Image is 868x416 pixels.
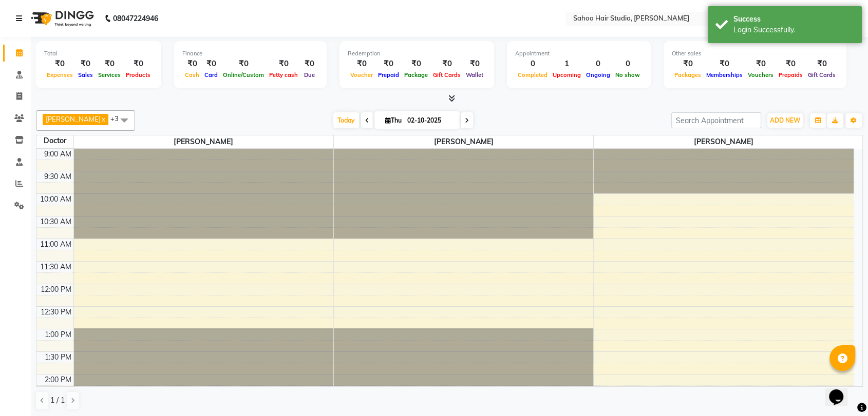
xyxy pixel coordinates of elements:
span: Voucher [348,71,375,78]
span: [PERSON_NAME] [74,135,333,148]
div: ₹0 [220,58,267,70]
div: ₹0 [745,58,776,70]
span: Prepaid [375,71,402,78]
span: Sales [76,71,96,78]
div: ₹0 [76,58,96,70]
div: ₹0 [463,58,486,70]
div: 1:00 PM [43,329,73,340]
span: +3 [110,114,126,123]
span: Package [402,71,430,78]
span: Petty cash [267,71,300,78]
div: Redemption [348,49,486,58]
div: 12:30 PM [39,307,73,318]
input: Search Appointment [671,112,761,128]
span: Products [123,71,153,78]
span: 1 / 1 [50,395,65,406]
div: Appointment [515,49,643,58]
iframe: chat widget [825,375,858,406]
img: logo [26,4,97,33]
div: ₹0 [123,58,153,70]
div: ₹0 [44,58,76,70]
div: ₹0 [805,58,838,70]
span: Prepaids [776,71,805,78]
div: Doctor [36,135,73,146]
div: ₹0 [96,58,123,70]
span: Upcoming [550,71,583,78]
span: Wallet [463,71,486,78]
div: 11:00 AM [38,239,73,250]
div: ₹0 [672,58,704,70]
div: ₹0 [704,58,745,70]
div: Login Successfully. [733,25,854,35]
span: Gift Cards [805,71,838,78]
span: [PERSON_NAME] [46,115,101,123]
div: Success [733,14,854,25]
div: Total [44,49,153,58]
div: ₹0 [300,58,318,70]
span: [PERSON_NAME] [594,135,854,148]
div: ₹0 [182,58,202,70]
div: ₹0 [375,58,402,70]
span: Vouchers [745,71,776,78]
span: Packages [672,71,704,78]
div: 0 [613,58,643,70]
b: 08047224946 [113,4,158,33]
div: Finance [182,49,318,58]
span: No show [613,71,643,78]
span: Completed [515,71,550,78]
div: 10:30 AM [38,216,73,227]
span: Ongoing [583,71,613,78]
span: Card [202,71,220,78]
div: ₹0 [430,58,463,70]
div: 1:30 PM [43,352,73,363]
span: [PERSON_NAME] [334,135,593,148]
div: ₹0 [202,58,220,70]
div: ₹0 [267,58,300,70]
span: Gift Cards [430,71,463,78]
span: Services [96,71,123,78]
div: 2:00 PM [43,374,73,385]
div: 9:30 AM [42,171,73,182]
div: 9:00 AM [42,149,73,160]
span: Expenses [44,71,76,78]
div: ₹0 [402,58,430,70]
div: 0 [515,58,550,70]
a: x [101,115,105,123]
span: Due [301,71,317,78]
div: 0 [583,58,613,70]
span: Cash [182,71,202,78]
input: 2025-10-02 [404,113,456,128]
div: 11:30 AM [38,262,73,272]
div: ₹0 [776,58,805,70]
span: Today [333,112,359,128]
span: Memberships [704,71,745,78]
div: 1 [550,58,583,70]
div: ₹0 [348,58,375,70]
div: 12:00 PM [39,284,73,295]
span: Online/Custom [220,71,267,78]
button: ADD NEW [767,113,803,128]
span: ADD NEW [770,116,800,124]
span: Thu [383,116,404,124]
div: Other sales [672,49,838,58]
div: 10:00 AM [38,194,73,205]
